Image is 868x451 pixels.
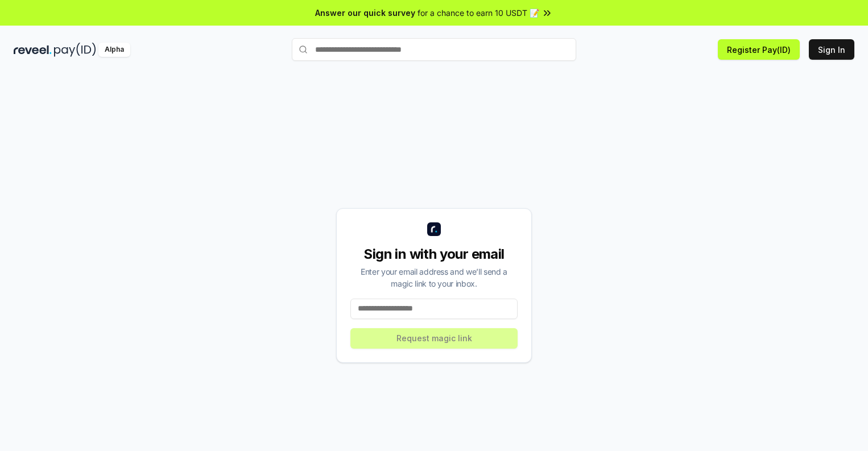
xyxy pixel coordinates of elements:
span: for a chance to earn 10 USDT 📝 [418,7,539,19]
button: Sign In [809,39,854,60]
img: pay_id [54,43,96,57]
div: Alpha [98,43,130,57]
img: logo_small [427,222,441,236]
div: Enter your email address and we’ll send a magic link to your inbox. [350,266,518,289]
span: Answer our quick survey [315,7,415,19]
button: Register Pay(ID) [718,39,800,60]
img: reveel_dark [14,43,52,57]
div: Sign in with your email [350,245,518,263]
